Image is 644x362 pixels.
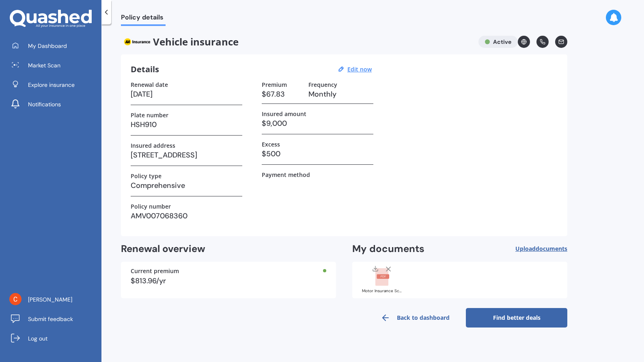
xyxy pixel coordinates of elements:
[121,36,153,48] img: AA.webp
[28,100,61,108] span: Notifications
[6,57,101,73] a: Market Scan
[262,141,280,148] label: Excess
[352,243,424,255] h2: My documents
[347,65,372,73] u: Edit now
[262,171,310,178] label: Payment method
[6,291,101,308] a: [PERSON_NAME]
[515,246,567,252] span: Upload
[131,210,242,222] h3: AMV007068360
[6,96,101,112] a: Notifications
[308,81,337,88] label: Frequency
[131,179,242,192] h3: Comprehensive
[121,243,336,255] h2: Renewal overview
[121,13,166,24] span: Policy details
[28,334,47,343] span: Log out
[9,293,22,305] img: ACg8ocJ-Jtek0YLzbu46fBpAOoxD9AP_eOTf3eeQWjk2tKrfPoKiti0w=s96-c
[6,330,101,347] a: Log out
[6,311,101,327] a: Submit feedback
[466,308,567,328] a: Find better deals
[131,112,168,119] label: Plate number
[362,289,403,293] div: Motor Insurance Schedule AMV007068360.pdf
[28,61,60,69] span: Market Scan
[262,148,373,160] h3: $500
[28,295,72,304] span: [PERSON_NAME]
[131,81,168,88] label: Renewal date
[131,142,175,149] label: Insured address
[262,88,302,100] h3: $67.83
[28,81,75,89] span: Explore insurance
[262,110,306,117] label: Insured amount
[131,268,326,274] div: Current premium
[121,36,472,48] span: Vehicle insurance
[345,66,374,73] button: Edit now
[262,117,373,129] h3: $9,000
[6,38,101,54] a: My Dashboard
[6,77,101,93] a: Explore insurance
[28,42,67,50] span: My Dashboard
[364,308,466,328] a: Back to dashboard
[131,64,159,75] h3: Details
[131,88,242,100] h3: [DATE]
[515,243,567,255] button: Uploaddocuments
[262,81,287,88] label: Premium
[28,315,73,323] span: Submit feedback
[308,88,373,100] h3: Monthly
[131,277,326,284] div: $813.96/yr
[536,245,567,252] span: documents
[131,119,242,131] h3: HSH910
[131,149,242,161] h3: [STREET_ADDRESS]
[131,203,171,210] label: Policy number
[131,172,162,179] label: Policy type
